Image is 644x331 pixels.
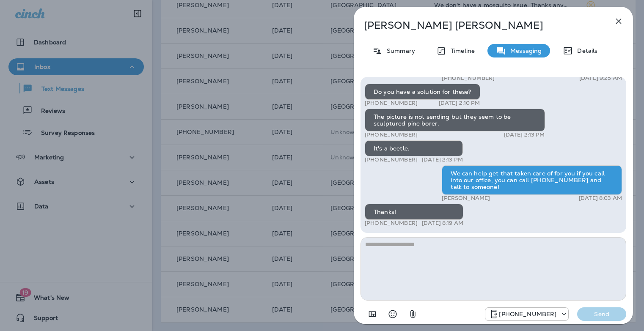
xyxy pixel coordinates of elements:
p: [DATE] 8:19 AM [422,220,463,227]
p: [DATE] 2:13 PM [504,131,545,138]
div: It's a beetle. [365,140,463,156]
p: [PHONE_NUMBER] [442,75,495,82]
p: Details [573,47,597,54]
p: Messaging [506,47,542,54]
p: [DATE] 8:03 AM [579,195,622,202]
p: [PHONE_NUMBER] [365,100,418,107]
p: [DATE] 2:10 PM [439,100,480,107]
p: [DATE] 2:13 PM [422,156,463,163]
p: [PERSON_NAME] [PERSON_NAME] [364,19,595,31]
p: [DATE] 9:25 AM [579,75,622,82]
p: [PHONE_NUMBER] [499,311,556,317]
p: [PHONE_NUMBER] [365,220,418,227]
div: Thanks! [365,204,463,220]
div: +1 (817) 482-3792 [485,309,568,319]
button: Select an emoji [384,306,401,323]
p: [PERSON_NAME] [442,195,490,202]
p: Timeline [446,47,475,54]
p: [PHONE_NUMBER] [365,131,418,138]
div: We can help get that taken care of for you if you call into our office, you can call [PHONE_NUMBE... [442,165,622,195]
button: Add in a premade template [364,306,381,323]
div: The picture is not sending but they seem to be sculptured pine borer. [365,109,545,131]
p: [PHONE_NUMBER] [365,156,418,163]
div: Do you have a solution for these? [365,84,480,100]
p: Summary [383,47,415,54]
